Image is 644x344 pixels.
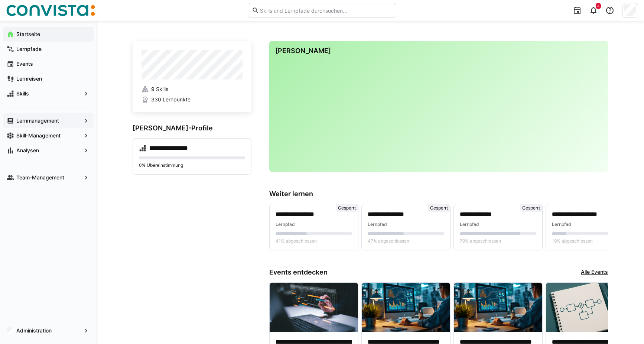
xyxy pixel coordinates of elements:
[269,268,328,276] h3: Events entdecken
[259,7,392,14] input: Skills und Lernpfade durchsuchen…
[460,238,501,244] span: 79% abgeschlossen
[552,238,593,244] span: 19% abgeschlossen
[430,205,448,211] span: Gesperrt
[270,283,358,332] img: image
[368,221,387,227] span: Lernpfad
[275,47,602,55] h3: [PERSON_NAME]
[151,85,168,93] span: 9 Skills
[552,221,571,227] span: Lernpfad
[368,238,409,244] span: 47% abgeschlossen
[546,283,634,332] img: image
[597,4,599,8] span: 4
[454,283,542,332] img: image
[269,190,608,198] h3: Weiter lernen
[460,221,479,227] span: Lernpfad
[151,96,191,103] span: 330 Lernpunkte
[276,238,317,244] span: 41% abgeschlossen
[276,221,295,227] span: Lernpfad
[522,205,540,211] span: Gesperrt
[133,124,251,132] h3: [PERSON_NAME]-Profile
[338,205,356,211] span: Gesperrt
[581,268,608,276] a: Alle Events
[139,162,245,168] p: 0% Übereinstimmung
[142,85,243,93] a: 9 Skills
[362,283,450,332] img: image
